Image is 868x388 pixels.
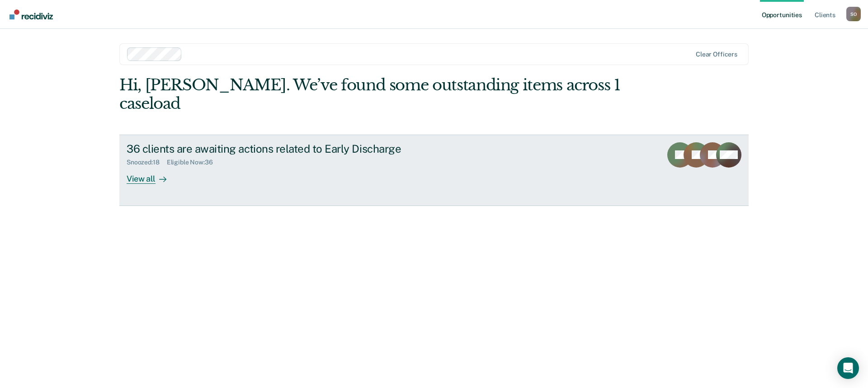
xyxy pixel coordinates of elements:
[127,142,444,155] div: 36 clients are awaiting actions related to Early Discharge
[837,357,859,379] div: Open Intercom Messenger
[119,76,623,113] div: Hi, [PERSON_NAME]. We’ve found some outstanding items across 1 caseload
[846,7,861,21] div: S O
[127,159,167,166] div: Snoozed : 18
[696,51,737,58] div: Clear officers
[167,159,220,166] div: Eligible Now : 36
[127,166,177,184] div: View all
[9,9,53,19] img: Recidiviz
[119,135,749,206] a: 36 clients are awaiting actions related to Early DischargeSnoozed:18Eligible Now:36View all
[846,7,861,21] button: Profile dropdown button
